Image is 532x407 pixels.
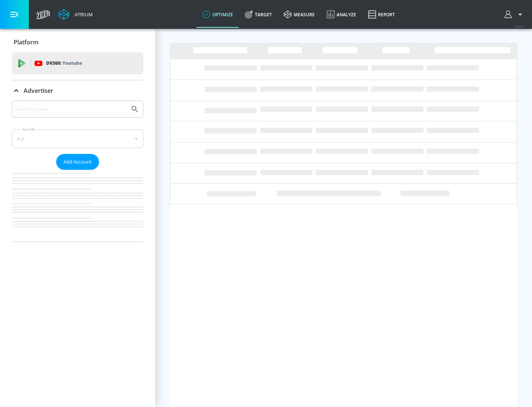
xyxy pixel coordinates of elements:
span: v 4.24.0 [514,24,525,28]
div: Atrium [72,11,93,18]
p: Advertiser [24,87,53,95]
span: Add Account [64,158,92,166]
nav: list of Advertiser [12,170,143,242]
div: Advertiser [12,101,143,242]
a: Atrium [58,9,93,20]
div: A-Z [12,129,143,148]
p: Platform [14,38,38,46]
div: Platform [12,32,143,53]
a: Report [362,1,401,28]
p: Youtube [62,59,82,67]
input: Search by name [15,104,127,114]
button: Add Account [56,154,99,170]
label: Sort By [21,127,37,132]
a: Analyze [321,1,362,28]
a: optimize [197,1,239,28]
a: Target [239,1,278,28]
div: DV360: Youtube [12,52,143,74]
a: measure [278,1,321,28]
div: Advertiser [12,80,143,101]
p: DV360: [46,59,82,67]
